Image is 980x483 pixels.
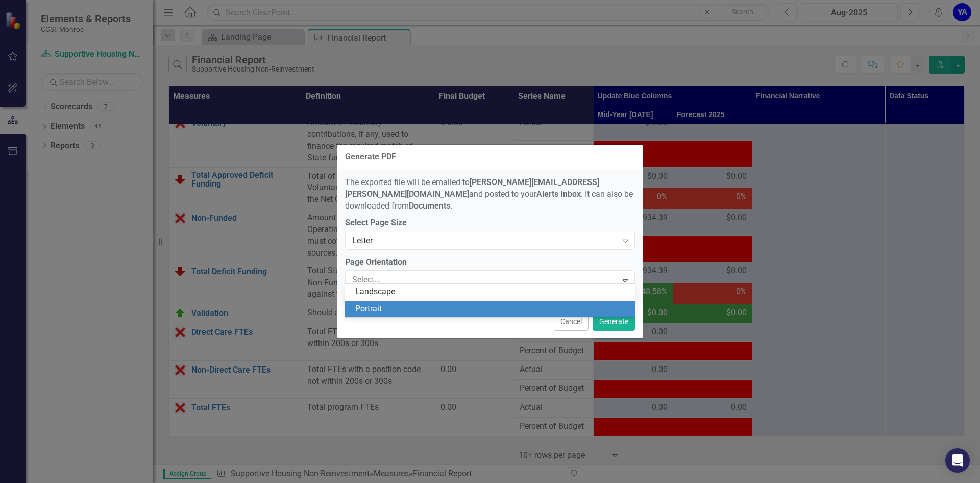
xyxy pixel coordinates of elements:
div: Portrait [355,303,629,315]
strong: [PERSON_NAME][EMAIL_ADDRESS][PERSON_NAME][DOMAIN_NAME] [345,177,599,199]
span: The exported file will be emailed to and posted to your . It can also be downloaded from . [345,177,633,211]
label: Page Orientation [345,257,635,268]
button: Cancel [554,313,589,331]
button: Generate [593,313,635,331]
div: Open Intercom Messenger [945,448,970,473]
label: Select Page Size [345,217,635,229]
strong: Alerts Inbox [536,189,581,199]
div: Generate PDF [345,152,396,162]
div: Letter [352,235,617,246]
strong: Documents [409,201,450,211]
div: Landscape [355,286,629,298]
